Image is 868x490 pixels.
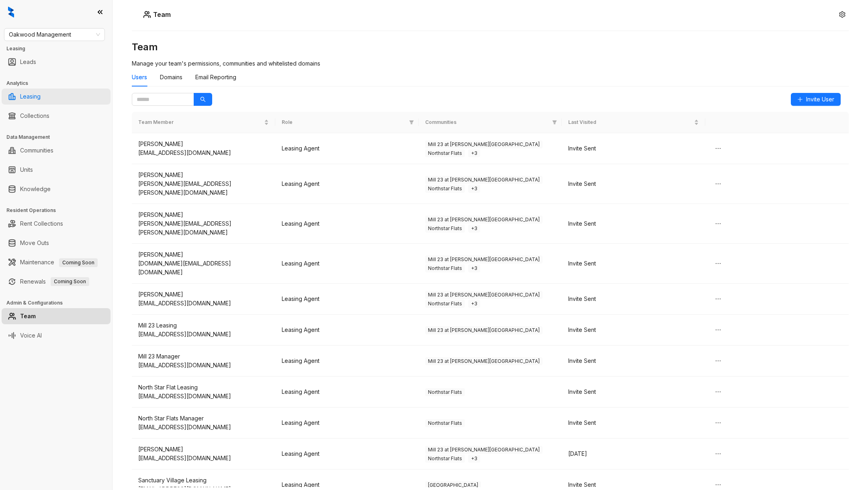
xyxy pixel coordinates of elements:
[275,377,419,408] td: Leasing Agent
[138,392,269,401] div: [EMAIL_ADDRESS][DOMAIN_NAME]
[562,112,705,133] th: Last Visited
[200,97,206,102] span: search
[59,258,98,267] span: Coming Soon
[468,300,480,308] span: + 3
[715,389,721,395] span: ellipsis
[275,112,419,133] th: Role
[275,204,419,244] td: Leasing Agent
[275,244,419,284] td: Leasing Agent
[138,210,269,219] div: [PERSON_NAME]
[715,358,721,364] span: ellipsis
[2,235,111,251] li: Move Outs
[468,264,480,272] span: + 3
[8,6,14,18] img: logo
[568,179,699,188] div: Invite Sent
[20,108,49,124] a: Collections
[468,224,480,233] span: + 3
[132,73,147,82] div: Users
[20,89,41,105] a: Leasing
[839,11,845,18] span: setting
[2,162,111,178] li: Units
[20,181,51,197] a: Knowledge
[791,93,841,106] button: Invite User
[425,176,542,184] span: Mill 23 at [PERSON_NAME][GEOGRAPHIC_DATA]
[425,357,542,365] span: Mill 23 at [PERSON_NAME][GEOGRAPHIC_DATA]
[568,418,699,427] div: Invite Sent
[132,112,275,133] th: Team Member
[425,264,465,272] span: Northstar Flats
[2,308,111,324] li: Team
[425,291,542,299] span: Mill 23 at [PERSON_NAME][GEOGRAPHIC_DATA]
[468,185,480,193] span: + 3
[275,315,419,346] td: Leasing Agent
[425,300,465,308] span: Northstar Flats
[275,439,419,469] td: Leasing Agent
[132,60,320,67] span: Manage your team's permissions, communities and whitelisted domains
[425,149,465,157] span: Northstar Flats
[425,216,542,224] span: Mill 23 at [PERSON_NAME][GEOGRAPHIC_DATA]
[425,326,542,334] span: Mill 23 at [PERSON_NAME][GEOGRAPHIC_DATA]
[138,259,269,277] div: [DOMAIN_NAME][EMAIL_ADDRESS][DOMAIN_NAME]
[6,207,112,214] h3: Resident Operations
[568,325,699,334] div: Invite Sent
[20,327,42,344] a: Voice AI
[568,480,699,489] div: Invite Sent
[20,308,36,324] a: Team
[20,235,49,251] a: Move Outs
[568,387,699,396] div: Invite Sent
[138,171,269,179] div: [PERSON_NAME]
[2,142,111,159] li: Communities
[568,259,699,268] div: Invite Sent
[138,454,269,463] div: [EMAIL_ADDRESS][DOMAIN_NAME]
[568,144,699,153] div: Invite Sent
[568,119,692,126] span: Last Visited
[568,219,699,228] div: Invite Sent
[568,356,699,365] div: Invite Sent
[20,54,36,70] a: Leads
[425,388,465,396] span: Northstar Flats
[20,142,53,159] a: Communities
[138,352,269,361] div: Mill 23 Manager
[138,361,269,370] div: [EMAIL_ADDRESS][DOMAIN_NAME]
[151,10,171,19] h5: Team
[568,294,699,303] div: Invite Sent
[275,284,419,315] td: Leasing Agent
[138,299,269,308] div: [EMAIL_ADDRESS][DOMAIN_NAME]
[138,290,269,299] div: [PERSON_NAME]
[409,120,414,125] span: filter
[138,330,269,339] div: [EMAIL_ADDRESS][DOMAIN_NAME]
[138,179,269,197] div: [PERSON_NAME][EMAIL_ADDRESS][PERSON_NAME][DOMAIN_NAME]
[425,140,542,148] span: Mill 23 at [PERSON_NAME][GEOGRAPHIC_DATA]
[138,423,269,432] div: [EMAIL_ADDRESS][DOMAIN_NAME]
[6,134,112,141] h3: Data Management
[138,383,269,392] div: North Star Flat Leasing
[2,89,111,105] li: Leasing
[2,254,111,270] li: Maintenance
[2,108,111,124] li: Collections
[425,481,481,489] span: [GEOGRAPHIC_DATA]
[138,140,269,148] div: [PERSON_NAME]
[425,455,465,463] span: Northstar Flats
[468,455,480,463] span: + 3
[468,149,480,157] span: + 3
[2,54,111,70] li: Leads
[2,274,111,290] li: Renewals
[195,73,236,82] div: Email Reporting
[20,162,33,178] a: Units
[160,73,182,82] div: Domains
[143,10,151,19] img: Users
[138,414,269,423] div: North Star Flats Manager
[715,296,721,302] span: ellipsis
[275,346,419,377] td: Leasing Agent
[138,445,269,454] div: [PERSON_NAME]
[138,476,269,485] div: Sanctuary Village Leasing
[2,181,111,197] li: Knowledge
[715,145,721,152] span: ellipsis
[425,419,465,427] span: Northstar Flats
[138,148,269,157] div: [EMAIL_ADDRESS][DOMAIN_NAME]
[715,327,721,333] span: ellipsis
[568,449,699,458] div: [DATE]
[275,133,419,164] td: Leasing Agent
[715,482,721,488] span: ellipsis
[132,41,849,54] h3: Team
